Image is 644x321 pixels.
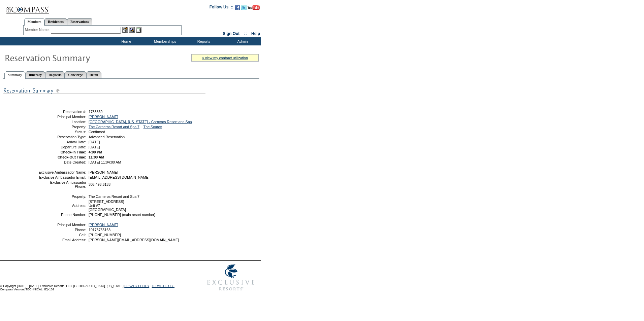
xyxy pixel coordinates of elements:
a: The Source [143,125,162,129]
span: [PERSON_NAME][EMAIL_ADDRESS][DOMAIN_NAME] [89,238,179,242]
span: :: [244,31,247,36]
span: Advanced Reservation [89,135,125,139]
a: The Carneros Resort and Spa 7 [89,125,139,129]
td: Departure Date: [38,145,86,149]
img: Reservations [136,27,141,33]
td: Home [106,37,145,45]
td: Status: [38,130,86,134]
span: [STREET_ADDRESS] Unit #7 [GEOGRAPHIC_DATA] [89,200,126,212]
td: Reports [184,37,222,45]
a: Reservations [67,18,92,25]
a: Sign Out [223,31,239,36]
td: Arrival Date: [38,140,86,144]
span: [PHONE_NUMBER] (main resort number) [89,213,155,217]
a: Become our fan on Facebook [235,7,240,11]
td: Principal Member: [38,115,86,119]
strong: Check-In Time: [61,150,86,154]
span: The Carneros Resort and Spa 7 [89,194,139,199]
span: 4:00 PM [89,150,102,154]
a: PRIVACY POLICY [124,284,149,288]
td: Email Address: [38,238,86,242]
span: [DATE] [89,145,100,149]
td: Phone: [38,228,86,232]
a: Subscribe to our YouTube Channel [248,7,260,11]
td: Exclusive Ambassador Phone: [38,180,86,188]
span: [PERSON_NAME] [89,170,118,174]
a: [PERSON_NAME] [89,115,118,119]
span: 19173755163 [89,228,110,232]
a: [GEOGRAPHIC_DATA], [US_STATE] - Carneros Resort and Spa [89,120,192,124]
a: Follow us on Twitter [241,7,247,11]
td: Property: [38,125,86,129]
td: Reservation Type: [38,135,86,139]
td: Follow Us :: [210,4,233,12]
img: Subscribe to our YouTube Channel [248,5,260,10]
a: Itinerary [25,71,45,78]
img: Follow us on Twitter [241,5,247,10]
span: [DATE] [89,140,100,144]
a: » view my contract utilization [202,56,248,60]
td: Address: [38,200,86,212]
td: Principal Member: [38,223,86,227]
a: Help [251,31,260,36]
a: Residences [44,18,67,25]
td: Memberships [145,37,184,45]
td: Phone Number: [38,213,86,217]
td: Date Created: [38,160,86,164]
img: Reservaton Summary [4,51,139,64]
a: Members [24,18,45,26]
a: Detail [86,71,102,78]
div: Member Name: [25,27,51,33]
td: Exclusive Ambassador Name: [38,170,86,174]
span: 1733869 [89,110,103,114]
a: Summary [4,71,25,79]
span: [DATE] 11:04:00 AM [89,160,121,164]
a: Requests [45,71,65,78]
span: [EMAIL_ADDRESS][DOMAIN_NAME] [89,175,150,179]
td: Reservation #: [38,110,86,114]
span: Confirmed [89,130,105,134]
a: TERMS OF USE [152,284,175,288]
a: Concierge [65,71,86,78]
span: 11:00 AM [89,155,104,159]
span: 303.493.6133 [89,182,110,186]
img: Become our fan on Facebook [235,5,240,10]
td: Exclusive Ambassador Email: [38,175,86,179]
img: View [129,27,135,33]
img: Exclusive Resorts [201,261,261,294]
td: Cell: [38,233,86,237]
td: Admin [222,37,261,45]
strong: Check-Out Time: [58,155,86,159]
a: [PERSON_NAME] [89,223,118,227]
img: b_edit.gif [122,27,128,33]
span: [PHONE_NUMBER] [89,233,121,237]
img: subTtlResSummary.gif [3,86,205,95]
td: Location: [38,120,86,124]
td: Property: [38,194,86,199]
